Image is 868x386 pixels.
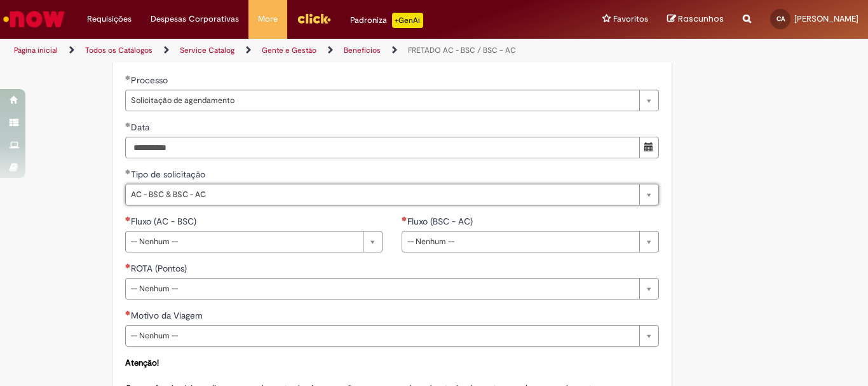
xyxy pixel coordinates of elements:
span: More [258,13,278,25]
span: Fluxo (AC - BSC) [131,216,199,227]
span: Motivo da Viagem [131,310,205,321]
span: Data [131,121,152,133]
span: ROTA (Pontos) [131,263,189,274]
span: Necessários [125,263,131,268]
span: Rascunhos [678,13,724,25]
span: [PERSON_NAME] [794,13,858,24]
img: ServiceNow [1,6,67,32]
div: Padroniza [350,13,423,28]
a: Todos os Catálogos [85,45,153,55]
span: AC - BSC & BSC - AC [131,184,633,205]
p: +GenAi [392,13,423,28]
a: Rascunhos [667,13,724,25]
a: Benefícios [344,45,381,55]
span: Tipo de solicitação [131,169,208,180]
span: Obrigatório Preenchido [125,75,131,80]
span: -- Nenhum -- [407,231,633,252]
a: FRETADO AC - BSC / BSC – AC [408,45,516,55]
a: Gente e Gestão [262,45,316,55]
a: Página inicial [14,45,58,55]
span: Necessários [125,216,131,221]
a: Service Catalog [180,45,234,55]
strong: Atenção! [125,357,159,368]
span: Favoritos [613,13,648,25]
span: Fluxo (BSC - AC) [407,216,475,227]
span: Requisições [87,13,132,25]
input: Data 05 September 2025 Friday [125,137,640,158]
span: Necessários [125,310,131,315]
span: -- Nenhum -- [131,279,633,299]
span: Necessários [402,216,407,221]
span: Processo [131,74,170,86]
button: Mostrar calendário para Data [639,137,659,158]
span: Despesas Corporativas [151,13,239,25]
img: click_logo_yellow_360x200.png [297,9,331,28]
span: Solicitação de agendamento [131,90,633,111]
span: CA [776,15,785,23]
span: Obrigatório Preenchido [125,122,131,127]
ul: Trilhas de página [10,39,569,62]
span: Obrigatório Preenchido [125,169,131,174]
span: -- Nenhum -- [131,326,633,346]
span: -- Nenhum -- [131,231,356,252]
